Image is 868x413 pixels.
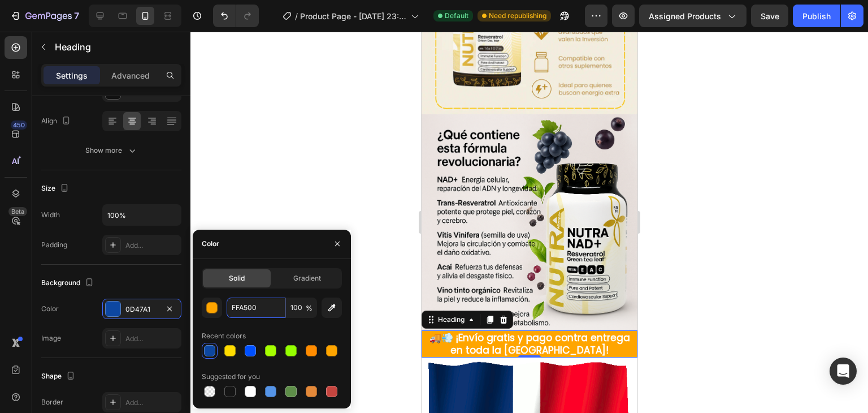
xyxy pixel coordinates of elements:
[445,11,468,21] span: Default
[55,40,177,54] p: Heading
[306,303,313,313] span: %
[229,273,245,283] span: Solid
[5,5,84,27] button: 7
[300,10,406,22] span: Product Page - [DATE] 23:55:01
[295,10,298,22] span: /
[41,369,77,384] div: Shape
[639,5,747,27] button: Assigned Products
[830,358,857,385] div: Open Intercom Messenger
[41,114,73,129] div: Align
[293,273,321,283] span: Gradient
[802,10,831,22] div: Publish
[202,372,260,382] div: Suggested for you
[202,331,246,341] div: Recent colors
[761,11,779,21] span: Save
[125,334,179,344] div: Add...
[11,121,27,130] div: 450
[125,304,158,315] div: 0D47A1
[8,207,27,216] div: Beta
[85,145,138,156] div: Show more
[202,239,219,249] div: Color
[213,5,259,27] div: Undo/Redo
[41,333,61,343] div: Image
[422,32,637,413] iframe: Design area
[41,240,67,250] div: Padding
[41,210,60,220] div: Width
[41,276,96,291] div: Background
[41,181,71,196] div: Size
[227,298,285,318] input: Eg: FFFFFF
[74,9,79,23] p: 7
[111,70,150,81] p: Advanced
[649,10,721,22] span: Assigned Products
[56,70,88,81] p: Settings
[793,5,840,27] button: Publish
[41,397,63,407] div: Border
[125,398,179,408] div: Add...
[41,140,181,161] button: Show more
[41,304,59,314] div: Color
[125,240,179,251] div: Add...
[103,205,181,225] input: Auto
[751,5,788,27] button: Save
[489,11,546,21] span: Need republishing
